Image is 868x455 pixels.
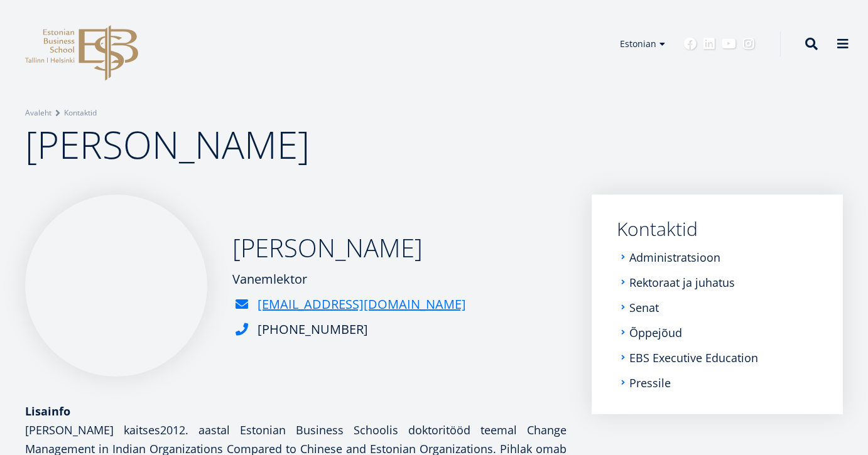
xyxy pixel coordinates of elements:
a: Instagram [742,38,755,50]
a: Pressile [629,377,671,389]
b: [PERSON_NAME] kaitses [25,422,160,437]
div: Vanemlektor [232,270,466,289]
a: Senat [629,301,659,314]
a: Avaleht [25,107,52,119]
a: Kontaktid [64,107,97,119]
a: [EMAIL_ADDRESS][DOMAIN_NAME] [258,295,466,314]
a: Linkedin [703,38,715,50]
h2: [PERSON_NAME] [232,232,466,264]
a: Rektoraat ja juhatus [629,276,735,289]
a: Facebook [684,38,697,50]
a: Youtube [722,38,736,50]
a: EBS Executive Education [629,351,758,364]
div: Lisainfo [25,402,567,420]
img: Ülle Pihlak [25,195,207,377]
div: [PHONE_NUMBER] [258,320,368,339]
a: Administratsioon [629,251,720,264]
span: [PERSON_NAME] [25,119,310,170]
a: Õppejõud [629,326,682,339]
a: Kontaktid [617,220,818,238]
